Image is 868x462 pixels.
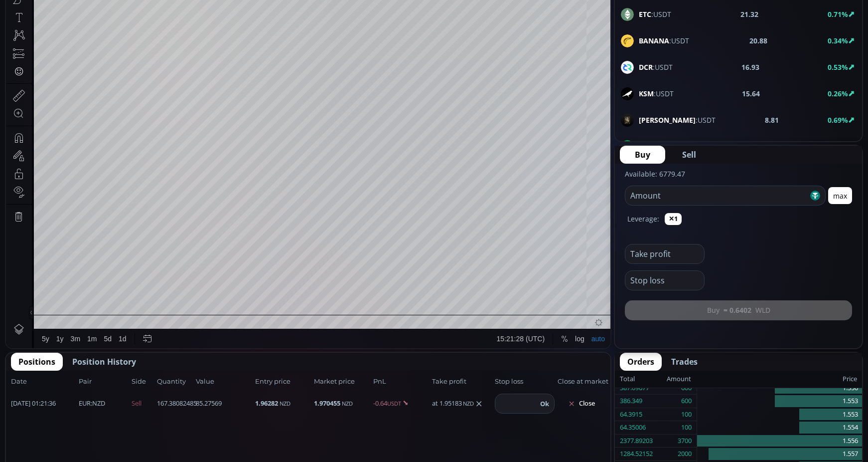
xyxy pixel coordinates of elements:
[639,88,674,99] span: :USDT
[566,396,582,415] div: Toggle Log Scale
[162,24,178,32] div: 1.761
[79,399,105,409] span: :NZD
[11,399,76,409] span: [DATE] 01:21:36
[697,408,862,422] div: 1.553
[620,373,667,386] div: Total
[157,24,162,32] div: H
[697,395,862,408] div: 1.553
[697,382,862,395] div: 1.550
[635,149,650,161] span: Buy
[134,5,163,13] div: Compare
[620,435,653,448] div: 2377.89203
[9,133,17,143] div: 
[620,395,642,408] div: 386.349
[639,115,716,125] span: :USDT
[58,36,83,43] div: 67.912M
[79,399,91,408] b: EUR
[740,9,758,19] b: 21.32
[691,373,857,386] div: Price
[432,377,492,387] span: Take profit
[681,408,692,421] div: 100
[115,23,124,32] div: Market open
[697,421,862,435] div: 1.554
[639,36,669,45] b: BANANA
[255,377,311,387] span: Entry price
[491,401,539,409] span: 15:21:28 (UTC)
[32,36,54,43] div: Volume
[134,396,149,415] div: Go to
[697,448,862,461] div: 1.557
[678,448,692,461] div: 2000
[828,187,852,204] button: max
[132,24,138,32] div: O
[627,356,654,368] span: Orders
[681,395,692,408] div: 600
[667,373,691,386] div: Amount
[280,400,290,407] small: NZD
[81,401,91,409] div: 1m
[667,146,711,164] button: Sell
[582,396,602,415] div: Toggle Auto Scale
[23,372,27,386] div: Hide Drawings Toolbar
[558,377,605,387] span: Close at market
[50,23,66,32] div: 1D
[741,62,759,72] b: 16.93
[627,214,659,224] label: Leverage:
[11,353,63,371] button: Positions
[620,353,662,371] button: Orders
[639,115,696,125] b: [PERSON_NAME]
[495,377,555,387] span: Stop loss
[639,62,653,72] b: DCR
[463,400,474,408] small: NZD
[639,62,673,72] span: :USDT
[697,435,862,448] div: 1.556
[639,9,651,19] b: ETC
[18,356,55,368] span: Positions
[255,399,278,408] b: 1.96282
[342,400,353,407] small: NZD
[132,399,154,409] span: Sell
[569,401,579,409] div: log
[32,23,50,32] div: WLD
[65,401,74,409] div: 3m
[196,377,252,387] span: Value
[138,24,154,32] div: 1.653
[620,448,653,461] div: 1284.52152
[181,24,185,32] div: L
[85,5,90,13] div: D
[828,62,848,72] b: 0.53%
[749,35,767,46] b: 20.88
[552,396,566,415] div: Toggle Percentage
[681,421,692,434] div: 100
[98,401,106,409] div: 5d
[742,88,760,99] b: 15.64
[585,401,599,409] div: auto
[11,377,76,387] span: Date
[620,421,646,434] div: 64.35006
[65,353,144,371] button: Position History
[113,401,121,409] div: 1d
[196,399,252,409] span: 85.27569
[132,377,154,387] span: Side
[79,377,129,387] span: Pair
[765,115,779,125] b: 8.81
[50,401,58,409] div: 1y
[373,399,430,409] span: -0.64
[204,24,209,32] div: C
[828,89,848,98] b: 0.26%
[157,377,193,387] span: Quantity
[828,36,848,45] b: 0.34%
[665,213,682,225] button: ✕1
[210,24,226,32] div: 1.563
[682,149,696,161] span: Sell
[229,24,277,32] div: −0.091 (−5.50%)
[314,377,370,387] span: Market price
[157,399,193,409] span: 167.38082485
[487,396,542,415] button: 15:21:28 (UTC)
[671,356,698,368] span: Trades
[828,9,848,19] b: 0.71%
[558,396,605,412] button: Close
[387,400,401,407] small: USDT
[72,356,136,368] span: Position History
[185,24,202,32] div: 1.546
